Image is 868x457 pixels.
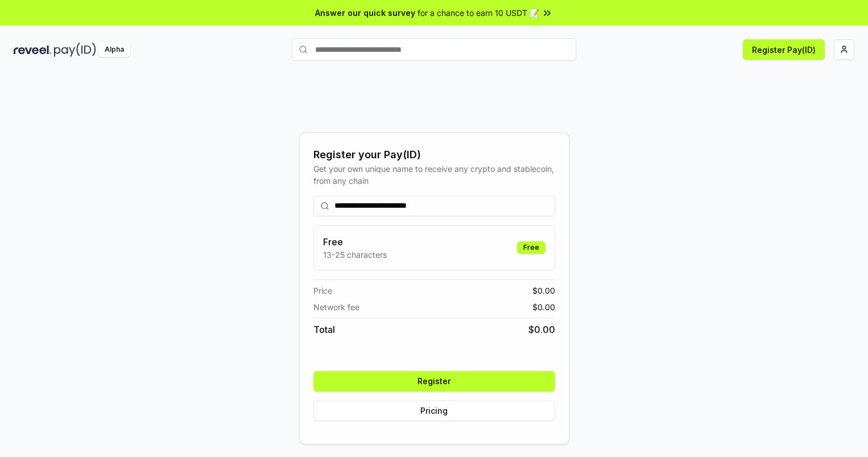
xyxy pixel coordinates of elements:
[517,241,545,254] div: Free
[313,147,555,163] div: Register your Pay(ID)
[418,7,539,19] span: for a chance to earn 10 USDT 📝
[323,235,387,249] h3: Free
[313,285,332,297] span: Price
[323,249,387,261] p: 13-25 characters
[315,7,415,19] span: Answer our quick survey
[313,323,335,336] span: Total
[313,401,555,421] button: Pricing
[98,43,130,57] div: Alpha
[532,285,555,297] span: $ 0.00
[743,39,825,60] button: Register Pay(ID)
[313,371,555,392] button: Register
[313,163,555,187] div: Get your own unique name to receive any crypto and stablecoin, from any chain
[14,43,52,57] img: reveel_dark
[313,301,359,313] span: Network fee
[532,301,555,313] span: $ 0.00
[528,323,555,336] span: $ 0.00
[54,43,96,57] img: pay_id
